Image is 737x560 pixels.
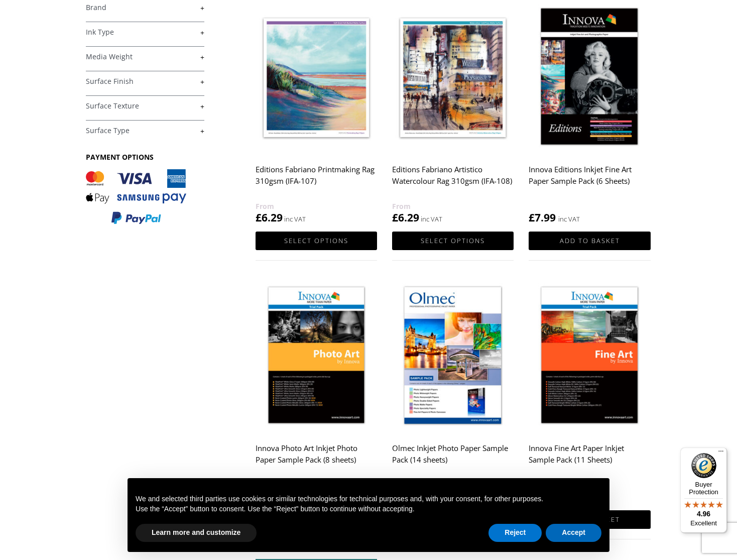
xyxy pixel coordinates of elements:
img: Olmec Inkjet Photo Paper Sample Pack (14 sheets) [392,280,514,432]
a: Editions Fabriano Artistico Watercolour Rag 310gsm (IFA-108) £6.29 [392,2,514,225]
h4: Surface Type [86,120,204,140]
strong: inc VAT [558,213,580,225]
h2: Olmec Inkjet Photo Paper Sample Pack (14 sheets) [392,439,514,479]
img: Innova Fine Art Paper Inkjet Sample Pack (11 Sheets) [529,280,650,432]
img: Editions Fabriano Printmaking Rag 310gsm (IFA-107) [256,2,377,154]
h2: Innova Fine Art Paper Inkjet Sample Pack (11 Sheets) [529,439,650,479]
span: £ [529,210,535,225]
img: Trusted Shops Trustmark [691,453,716,478]
button: Reject [488,524,542,542]
img: Innova Editions Inkjet Fine Art Paper Sample Pack (6 Sheets) [529,2,650,154]
h4: Media Weight [86,46,204,66]
img: PAYMENT OPTIONS [86,169,186,225]
a: + [86,101,204,111]
bdi: 6.29 [392,210,419,225]
img: Innova Photo Art Inkjet Photo Paper Sample Pack (8 sheets) [256,280,377,432]
a: Innova Photo Art Inkjet Photo Paper Sample Pack (8 sheets) £7.99 inc VAT [256,280,377,504]
a: + [86,77,204,86]
a: Select options for “Editions Fabriano Artistico Watercolour Rag 310gsm (IFA-108)” [392,232,514,250]
p: We and selected third parties use cookies or similar technologies for technical purposes and, wit... [136,494,601,504]
span: 4.96 [697,510,710,518]
h2: Editions Fabriano Artistico Watercolour Rag 310gsm (IFA-108) [392,160,514,200]
p: Use the “Accept” button to consent. Use the “Reject” button to continue without accepting. [136,504,601,514]
h4: Ink Type [86,22,204,42]
a: Innova Fine Art Paper Inkjet Sample Pack (11 Sheets) £8.99 inc VAT [529,280,650,504]
h2: Editions Fabriano Printmaking Rag 310gsm (IFA-107) [256,160,377,200]
a: Editions Fabriano Printmaking Rag 310gsm (IFA-107) £6.29 [256,2,377,225]
a: + [86,52,204,62]
h2: Innova Editions Inkjet Fine Art Paper Sample Pack (6 Sheets) [529,160,650,200]
bdi: 7.99 [529,210,556,225]
a: Add to basket: “Innova Editions Inkjet Fine Art Paper Sample Pack (6 Sheets)” [529,232,650,250]
a: Innova Editions Inkjet Fine Art Paper Sample Pack (6 Sheets) £7.99 inc VAT [529,2,650,225]
img: Editions Fabriano Artistico Watercolour Rag 310gsm (IFA-108) [392,2,514,154]
h4: Surface Finish [86,71,204,91]
h2: Innova Photo Art Inkjet Photo Paper Sample Pack (8 sheets) [256,439,377,479]
button: Learn more and customize [136,524,257,542]
h4: Surface Texture [86,95,204,116]
p: Excellent [680,519,727,527]
a: + [86,3,204,13]
a: Select options for “Editions Fabriano Printmaking Rag 310gsm (IFA-107)” [256,232,377,250]
button: Accept [546,524,601,542]
a: Olmec Inkjet Photo Paper Sample Pack (14 sheets) £8.94 inc VAT [392,280,514,504]
h3: PAYMENT OPTIONS [86,152,204,162]
span: £ [256,210,262,225]
button: Trusted Shops TrustmarkBuyer Protection4.96Excellent [680,447,727,533]
p: Buyer Protection [680,481,727,496]
a: + [86,28,204,37]
a: + [86,126,204,136]
bdi: 6.29 [256,210,283,225]
span: £ [392,210,398,225]
button: Menu [715,447,727,460]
